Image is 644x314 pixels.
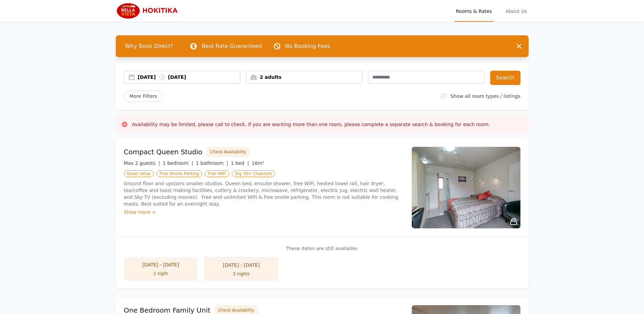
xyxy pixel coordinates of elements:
h3: Compact Queen Studio [124,147,203,157]
span: Sky 50+ Channels [232,170,275,177]
div: Show more > [124,209,404,215]
span: 16m² [252,160,264,166]
p: Ground floor and upstairs smaller studios. Queen bed, ensuite shower, free WiFi, heated towel rai... [124,180,404,207]
span: Why Book Direct? [120,39,179,53]
div: [DATE] - [DATE] [131,261,191,268]
img: Bella Vista Hokitika [116,3,181,19]
span: Free WiFi [205,170,229,177]
div: 1 night [131,271,191,276]
div: 2 nights [211,271,272,277]
button: Search [490,71,520,85]
p: No Booking Fees [285,42,330,50]
div: [DATE] - [DATE] [211,262,272,268]
span: More Filters [124,90,163,102]
p: Best Rate Guaranteed [202,42,262,50]
p: These dates are still available: [124,245,520,252]
span: 1 bathroom | [196,160,228,166]
h3: Availability may be limited, please call to check. If you are wanting more than one room, please ... [132,121,490,128]
span: Max 2 guests | [124,160,160,166]
span: 1 bedroom | [163,160,193,166]
span: Free Onsite Parking [157,170,202,177]
label: Show all room types / listings [450,93,520,99]
div: 2 adults [246,74,362,81]
span: Great Value [124,170,154,177]
button: Check Availability [206,147,250,157]
div: [DATE] [DATE] [138,74,240,81]
span: 1 bed | [231,160,249,166]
